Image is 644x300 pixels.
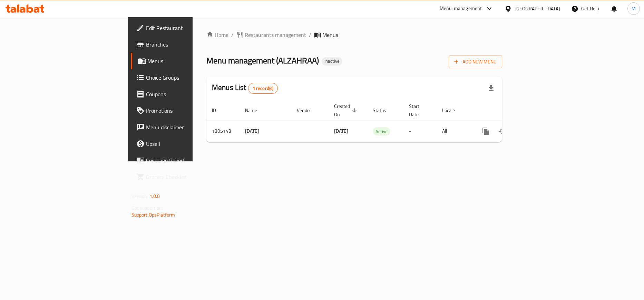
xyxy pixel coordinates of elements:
[373,127,390,136] div: Active
[146,173,230,181] span: Grocery Checklist
[131,36,236,53] a: Branches
[449,56,502,68] button: Add New Menu
[373,128,390,136] span: Active
[322,57,342,66] div: Inactive
[206,53,319,68] span: Menu management ( ALZAHRAA )
[322,58,342,64] span: Inactive
[131,69,236,86] a: Choice Groups
[409,102,428,119] span: Start Date
[454,58,497,66] span: Add New Menu
[146,73,230,82] span: Choice Groups
[146,123,230,131] span: Menu disclaimer
[146,156,230,164] span: Coverage Report
[632,5,636,12] span: M
[322,31,338,39] span: Menus
[248,85,278,92] span: 1 record(s)
[131,210,175,219] a: Support.OpsPlatform
[472,100,549,121] th: Actions
[437,121,472,142] td: All
[483,80,499,97] div: Export file
[236,31,306,39] a: Restaurants management
[442,106,464,114] span: Locale
[131,152,236,169] a: Coverage Report
[147,57,230,65] span: Menus
[212,106,225,114] span: ID
[146,107,230,115] span: Promotions
[146,90,230,98] span: Coupons
[212,82,278,94] h2: Menus List
[373,106,395,114] span: Status
[131,192,148,201] span: Version:
[334,127,348,136] span: [DATE]
[149,192,160,201] span: 1.0.0
[515,5,560,12] div: [GEOGRAPHIC_DATA]
[131,102,236,119] a: Promotions
[131,119,236,136] a: Menu disclaimer
[131,53,236,69] a: Menus
[248,83,278,94] div: Total records count
[245,106,266,114] span: Name
[146,24,230,32] span: Edit Restaurant
[131,20,236,36] a: Edit Restaurant
[206,100,549,142] table: enhanced table
[494,123,511,140] button: Change Status
[297,106,320,114] span: Vendor
[131,136,236,152] a: Upsell
[206,31,502,39] nav: breadcrumb
[146,140,230,148] span: Upsell
[309,31,311,39] li: /
[131,169,236,185] a: Grocery Checklist
[478,123,494,140] button: more
[146,40,230,49] span: Branches
[403,121,437,142] td: -
[440,4,482,13] div: Menu-management
[334,102,359,119] span: Created On
[245,31,306,39] span: Restaurants management
[131,86,236,102] a: Coupons
[131,203,163,212] span: Get support on:
[240,121,291,142] td: [DATE]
